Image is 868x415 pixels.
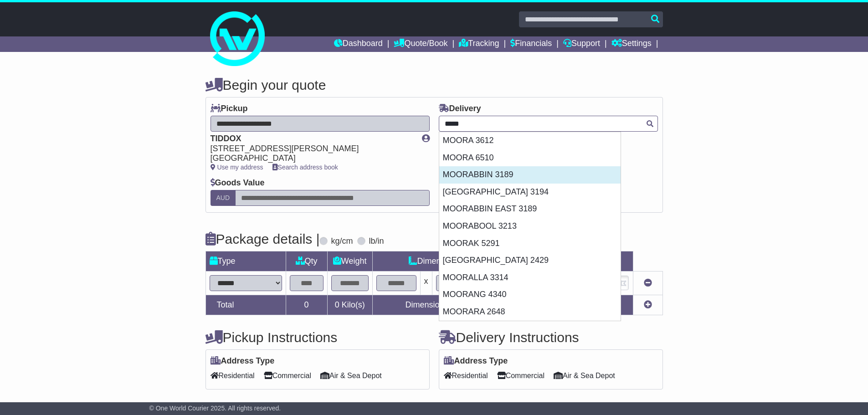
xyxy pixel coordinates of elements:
label: Pickup [211,104,248,114]
div: [GEOGRAPHIC_DATA] [211,154,413,164]
span: Commercial [497,369,544,383]
label: Address Type [211,356,275,366]
h4: Begin your quote [205,77,663,92]
a: Dashboard [334,36,383,52]
label: Address Type [444,356,508,366]
h4: Package details | [205,231,320,246]
div: [GEOGRAPHIC_DATA] 2429 [439,252,621,269]
label: lb/in [369,236,384,246]
span: Residential [444,369,488,383]
h4: Delivery Instructions [439,330,663,345]
div: MOORABBIN 3189 [439,166,621,184]
td: Dimensions in Centimetre(s) [372,295,539,315]
td: Type [205,251,286,272]
typeahead: Please provide city [439,116,658,132]
label: kg/cm [331,236,353,246]
div: MOORA 3612 [439,132,621,149]
div: MOORABBIN EAST 3189 [439,200,621,218]
a: Tracking [459,36,499,52]
span: Air & Sea Depot [554,369,615,383]
td: Weight [327,251,372,272]
td: 0 [286,295,327,315]
div: [GEOGRAPHIC_DATA] 3194 [439,184,621,201]
div: MOORANG 4340 [439,286,621,303]
td: Qty [286,251,327,272]
td: x [420,272,432,295]
td: Kilo(s) [327,295,372,315]
label: Goods Value [211,178,265,188]
div: MOORARA 2648 [439,303,621,321]
a: Quote/Book [394,36,447,52]
a: Settings [611,36,652,52]
div: MOORABOOL 3213 [439,218,621,235]
span: Commercial [264,369,311,383]
a: Support [563,36,600,52]
a: Add new item [644,300,652,309]
h4: Pickup Instructions [205,330,430,345]
div: [STREET_ADDRESS][PERSON_NAME] [211,144,413,154]
a: Use my address [211,164,263,171]
a: Financials [510,36,552,52]
span: © One World Courier 2025. All rights reserved. [149,405,281,412]
span: Air & Sea Depot [320,369,382,383]
td: Dimensions (L x W x H) [372,251,539,272]
span: 0 [335,300,339,309]
a: Search address book [272,164,338,171]
div: TIDDOX [211,134,413,144]
div: MOORALLA 3314 [439,269,621,287]
div: MOORAK 5291 [439,235,621,252]
label: Delivery [439,104,481,114]
div: MOORA 6510 [439,149,621,167]
span: Residential [211,369,255,383]
a: Remove this item [644,278,652,287]
td: Total [205,295,286,315]
label: AUD [211,190,236,206]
